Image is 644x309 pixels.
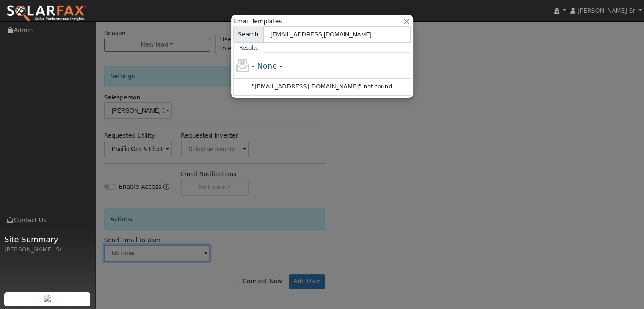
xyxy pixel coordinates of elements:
[233,43,265,53] a: Results
[4,245,91,254] div: [PERSON_NAME] Sr
[252,61,282,70] span: - None -
[578,7,635,14] span: [PERSON_NAME] Sr
[252,83,392,90] span: "[EMAIL_ADDRESS][DOMAIN_NAME]" not found
[4,234,91,245] span: Site Summary
[6,5,86,22] img: SolarFax
[233,26,263,43] span: Search
[44,295,51,302] img: retrieve
[233,17,282,26] span: Email Templates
